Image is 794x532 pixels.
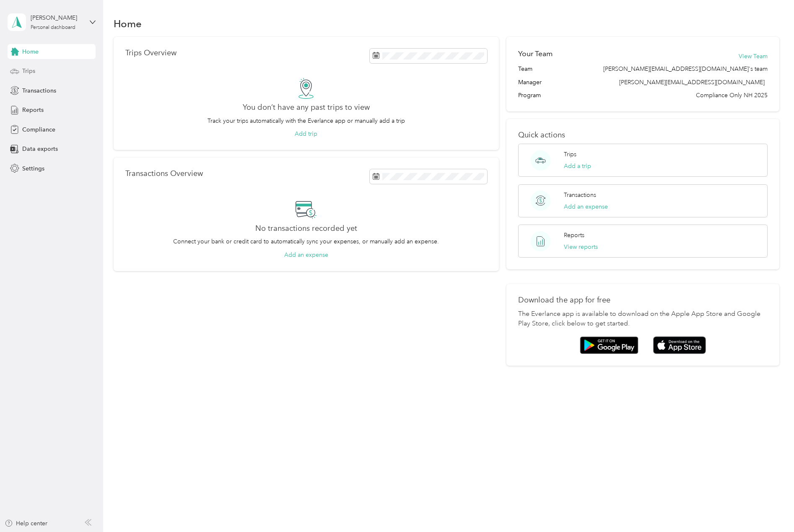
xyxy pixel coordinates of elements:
[747,485,794,532] iframe: Everlance-gr Chat Button Frame
[518,49,553,59] h2: Your Team
[22,164,44,173] span: Settings
[173,237,439,246] p: Connect your bank or credit card to automatically sync your expenses, or manually add an expense.
[619,79,765,86] span: [PERSON_NAME][EMAIL_ADDRESS][DOMAIN_NAME]
[603,65,768,73] span: [PERSON_NAME][EMAIL_ADDRESS][DOMAIN_NAME]'s team
[739,52,768,61] button: View Team
[295,129,317,138] button: Add trip
[31,13,83,22] div: [PERSON_NAME]
[125,169,203,178] p: Transactions Overview
[114,19,142,28] h1: Home
[653,336,706,354] img: App store
[243,103,370,112] h2: You don’t have any past trips to view
[564,243,598,251] button: View reports
[22,106,44,114] span: Reports
[564,162,591,170] button: Add a trip
[518,91,541,100] span: Program
[518,65,532,73] span: Team
[22,125,55,134] span: Compliance
[696,91,768,100] span: Compliance Only NH 2025
[22,47,39,56] span: Home
[518,131,768,139] p: Quick actions
[208,116,405,125] p: Track your trips automatically with the Everlance app or manually add a trip
[564,150,576,159] p: Trips
[22,145,58,153] span: Data exports
[31,25,75,30] div: Personal dashboard
[518,309,768,329] p: The Everlance app is available to download on the Apple App Store and Google Play Store, click be...
[22,67,35,75] span: Trips
[518,296,768,305] p: Download the app for free
[564,202,608,211] button: Add an expense
[564,231,584,240] p: Reports
[125,49,176,57] p: Trips Overview
[22,86,56,95] span: Transactions
[255,224,357,233] h2: No transactions recorded yet
[5,519,47,528] button: Help center
[518,78,542,87] span: Manager
[284,251,328,259] button: Add an expense
[564,191,596,199] p: Transactions
[580,336,638,354] img: Google play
